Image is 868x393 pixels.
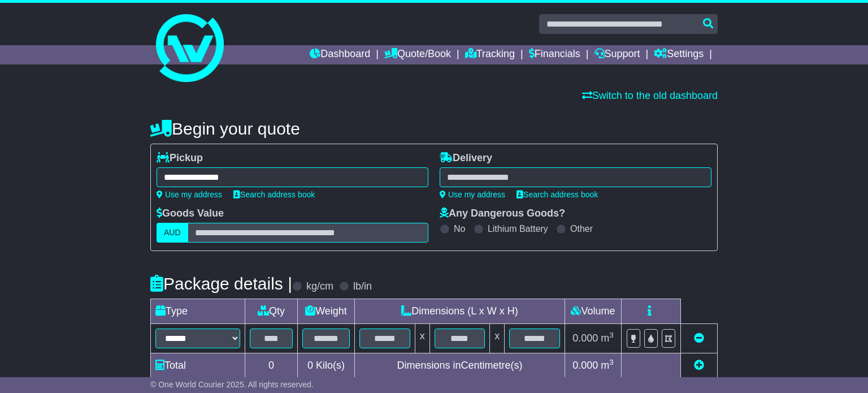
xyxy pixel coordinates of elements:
[517,190,598,199] a: Search address book
[151,299,245,324] td: Type
[415,324,429,353] td: x
[354,353,565,378] td: Dimensions in Centimetre(s)
[151,353,245,378] td: Total
[233,190,315,199] a: Search address book
[298,299,355,324] td: Weight
[565,299,621,324] td: Volume
[609,358,614,366] sup: 3
[440,152,492,165] label: Delivery
[694,360,704,371] a: Add new item
[354,299,565,324] td: Dimensions (L x W x H)
[384,45,451,64] a: Quote/Book
[594,45,640,64] a: Support
[307,360,313,371] span: 0
[157,152,203,165] label: Pickup
[245,353,298,378] td: 0
[306,280,333,293] label: kg/cm
[353,280,372,293] label: lb/in
[310,45,370,64] a: Dashboard
[150,119,718,138] h4: Begin your quote
[440,208,565,220] label: Any Dangerous Goods?
[601,332,614,344] span: m
[572,360,598,371] span: 0.000
[488,223,548,234] label: Lithium Battery
[157,208,224,220] label: Goods Value
[150,380,314,389] span: © One World Courier 2025. All rights reserved.
[454,223,465,234] label: No
[609,331,614,339] sup: 3
[572,332,598,344] span: 0.000
[440,190,505,199] a: Use my address
[570,223,593,234] label: Other
[694,332,704,344] a: Remove this item
[582,90,718,101] a: Switch to the old dashboard
[157,190,222,199] a: Use my address
[157,223,188,243] label: AUD
[298,353,355,378] td: Kilo(s)
[529,45,580,64] a: Financials
[245,299,298,324] td: Qty
[465,45,515,64] a: Tracking
[150,274,292,293] h4: Package details |
[601,360,614,371] span: m
[490,324,505,353] td: x
[654,45,704,64] a: Settings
